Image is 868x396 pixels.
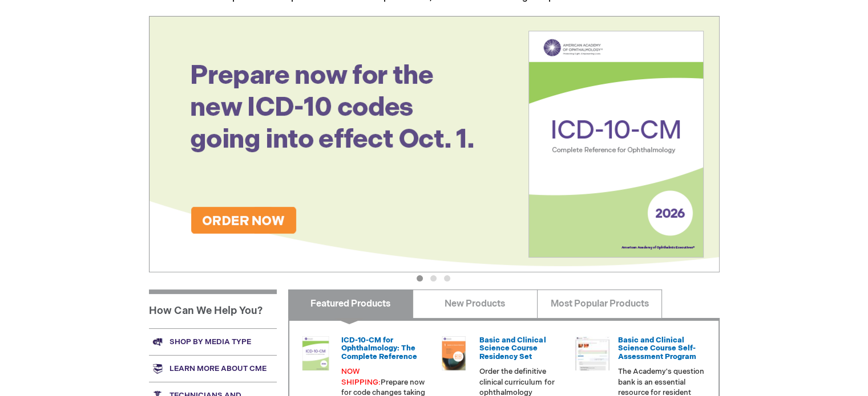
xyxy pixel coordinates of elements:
a: Most Popular Products [537,289,662,318]
font: NOW SHIPPING: [341,367,381,387]
a: Basic and Clinical Science Course Self-Assessment Program [618,336,696,361]
a: ICD-10-CM for Ophthalmology: The Complete Reference [341,336,417,361]
img: bcscself_20.jpg [575,336,609,370]
a: Learn more about CME [149,355,277,382]
button: 1 of 3 [417,275,423,281]
button: 2 of 3 [430,275,437,281]
img: 02850963u_47.png [437,336,471,370]
a: Basic and Clinical Science Course Residency Set [479,336,546,361]
a: Featured Products [288,289,413,318]
h1: How Can We Help You? [149,289,277,328]
button: 3 of 3 [444,275,450,281]
img: 0120008u_42.png [298,336,333,370]
a: New Products [413,289,538,318]
a: Shop by media type [149,328,277,355]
